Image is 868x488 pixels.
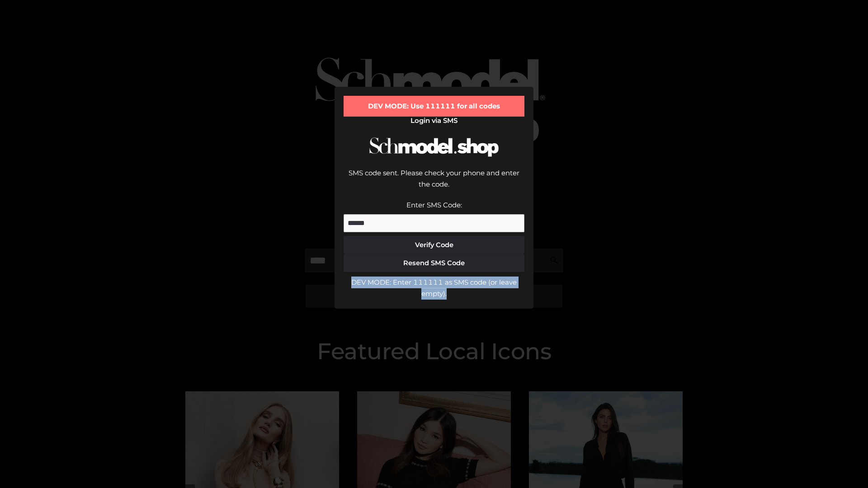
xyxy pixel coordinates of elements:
div: DEV MODE: Use 111111 for all codes [344,96,524,117]
label: Enter SMS Code: [406,201,462,209]
div: DEV MODE: Enter 111111 as SMS code (or leave empty). [344,277,524,300]
div: SMS code sent. Please check your phone and enter the code. [344,167,524,199]
button: Resend SMS Code [344,254,524,272]
button: Verify Code [344,236,524,254]
img: Schmodel Logo [366,129,502,165]
h2: Login via SMS [344,117,524,125]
